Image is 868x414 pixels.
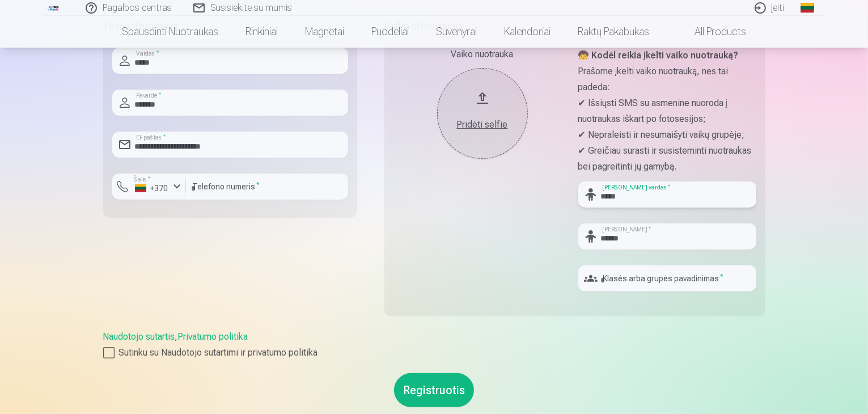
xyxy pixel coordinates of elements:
[393,48,571,61] div: Vaiko nuotrauka
[232,16,291,48] a: Rinkiniai
[135,183,169,194] div: +370
[48,5,60,11] img: /fa2
[578,127,756,143] p: ✔ Nepraleisti ir nesumaišyti vaikų grupėje;
[437,68,528,159] button: Pridėti selfie
[112,174,186,200] button: Šalis*+370
[564,16,663,48] a: Raktų pakabukas
[291,16,358,48] a: Magnetai
[578,50,739,61] strong: 🧒 Kodėl reikia įkelti vaiko nuotrauką?
[578,143,756,175] p: ✔ Greičiau surasti ir susisteminti nuotraukas bei pagreitinti jų gamybą.
[578,64,756,95] p: Prašome įkelti vaiko nuotrauką, nes tai padeda:
[103,346,765,360] label: Sutinku su Naudotojo sutartimi ir privatumo politika
[394,373,474,407] button: Registruotis
[358,16,422,48] a: Puodeliai
[108,16,232,48] a: Spausdinti nuotraukas
[178,331,248,342] a: Privatumo politika
[490,16,564,48] a: Kalendoriai
[422,16,490,48] a: Suvenyrai
[130,175,154,184] label: Šalis
[448,118,516,132] div: Pridėti selfie
[103,330,765,360] div: ,
[663,16,760,48] a: All products
[103,331,175,342] a: Naudotojo sutartis
[578,95,756,127] p: ✔ Išsiųsti SMS su asmenine nuoroda į nuotraukas iškart po fotosesijos;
